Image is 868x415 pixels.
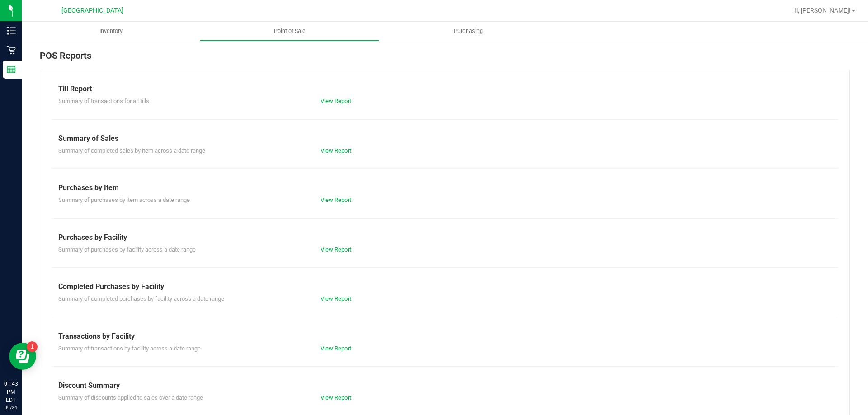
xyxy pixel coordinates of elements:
inline-svg: Reports [7,65,16,74]
span: Summary of purchases by facility across a date range [58,246,196,253]
div: POS Reports [40,49,850,70]
a: Purchasing [379,22,557,41]
a: View Report [321,394,351,401]
span: [GEOGRAPHIC_DATA] [61,7,123,14]
a: View Report [321,196,351,203]
p: 09/24 [4,404,18,411]
a: View Report [321,246,351,253]
div: Discount Summary [58,380,831,391]
span: Hi, [PERSON_NAME]! [792,7,851,14]
p: 01:43 PM EDT [4,380,18,404]
a: View Report [321,98,351,104]
a: View Report [321,295,351,302]
a: Inventory [22,22,200,41]
div: Completed Purchases by Facility [58,281,831,292]
a: Point of Sale [200,22,379,41]
div: Purchases by Item [58,182,831,193]
span: Summary of transactions for all tills [58,98,149,104]
inline-svg: Inventory [7,26,16,35]
span: Summary of transactions by facility across a date range [58,345,201,352]
inline-svg: Retail [7,46,16,55]
div: Till Report [58,84,831,94]
span: Purchasing [442,27,495,35]
div: Transactions by Facility [58,331,831,342]
div: Purchases by Facility [58,232,831,243]
span: Summary of discounts applied to sales over a date range [58,394,203,401]
span: Summary of completed purchases by facility across a date range [58,295,224,302]
span: Point of Sale [262,27,318,35]
a: View Report [321,345,351,352]
a: View Report [321,147,351,154]
div: Summary of Sales [58,133,831,144]
iframe: Resource center [9,343,36,370]
span: Summary of purchases by item across a date range [58,196,190,203]
span: Inventory [87,27,135,35]
iframe: Resource center unread badge [27,341,38,352]
span: Summary of completed sales by item across a date range [58,147,205,154]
